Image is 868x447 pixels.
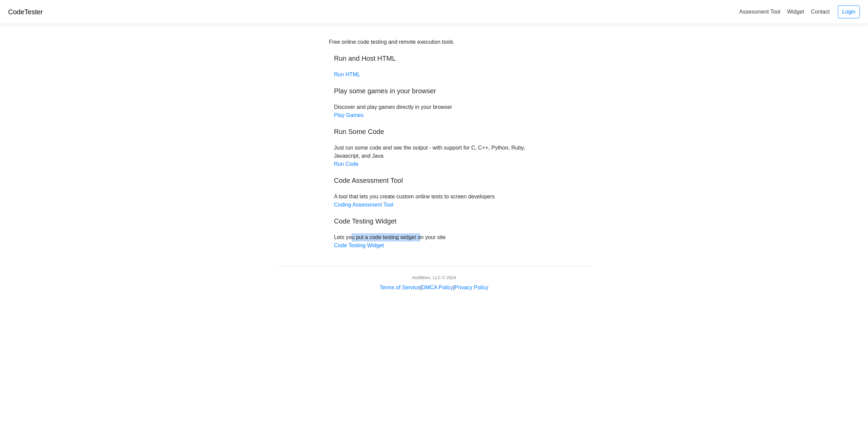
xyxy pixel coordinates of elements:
h5: Code Testing Widget [334,217,534,225]
div: Discover and play games directly in your browser Just run some code and see the output - with sup... [329,38,539,250]
div: AcidWorx, LLC © 2024 [412,274,456,281]
div: | | [380,284,488,292]
div: Free online code testing and remote execution tools [329,38,453,46]
a: Login [838,5,860,18]
a: Coding Assessment Tool [334,202,393,208]
h5: Code Assessment Tool [334,176,534,184]
a: Run Code [334,161,358,167]
a: DMCA Policy [421,285,453,290]
h5: Play some games in your browser [334,87,534,95]
a: Contact [808,6,832,17]
h5: Run and Host HTML [334,54,534,62]
a: Play Games [334,112,363,118]
a: Terms of Service [380,285,420,290]
a: Widget [784,6,807,17]
a: Code Testing Widget [334,242,384,248]
a: Assessment Tool [736,6,783,17]
h5: Run Some Code [334,128,534,136]
a: Run HTML [334,72,360,77]
a: CodeTester [8,8,43,16]
a: Privacy Policy [455,285,489,290]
